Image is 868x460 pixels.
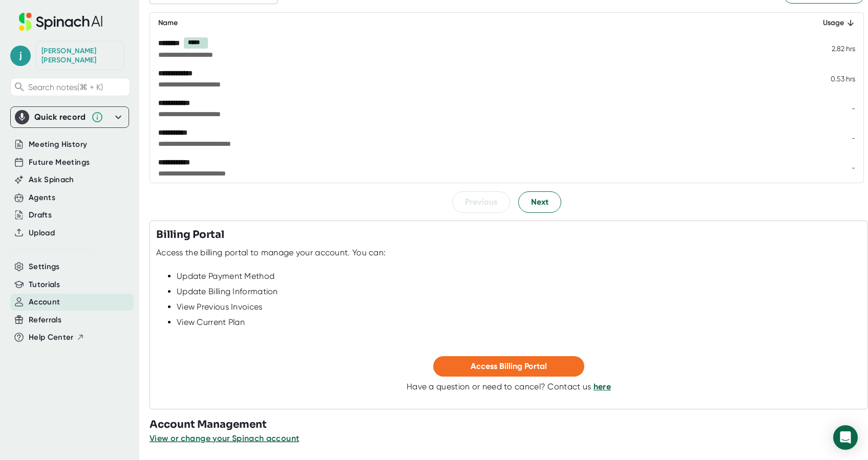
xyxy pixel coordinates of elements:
[177,317,861,327] div: View Current Plan
[833,425,858,450] div: Open Intercom Messenger
[800,153,863,183] td: -
[156,227,224,243] h3: Billing Portal
[158,17,792,29] div: Name
[10,46,31,66] span: j
[29,279,60,291] button: Tutorials
[800,64,863,94] td: 0.53 hrs
[29,157,90,168] button: Future Meetings
[29,332,84,343] button: Help Center
[29,192,55,204] button: Agents
[28,82,103,92] span: Search notes (⌘ + K)
[29,139,87,150] button: Meeting History
[809,17,855,29] div: Usage
[177,287,861,297] div: Update Billing Information
[41,47,118,64] div: Joel Foy
[156,248,386,258] div: Access the billing portal to manage your account. You can:
[29,332,74,343] span: Help Center
[29,227,55,239] button: Upload
[452,191,510,213] button: Previous
[800,94,863,123] td: -
[465,196,497,208] span: Previous
[800,123,863,153] td: -
[15,107,124,127] div: Quick record
[594,382,611,391] a: here
[433,356,584,377] button: Access Billing Portal
[177,302,861,312] div: View Previous Invoices
[150,433,299,443] span: View or change your Spinach account
[29,296,60,308] button: Account
[518,191,561,213] button: Next
[177,271,861,281] div: Update Payment Method
[34,112,86,122] div: Quick record
[29,261,60,273] button: Settings
[29,209,52,221] button: Drafts
[800,33,863,63] td: 2.82 hrs
[150,432,299,445] button: View or change your Spinach account
[471,361,547,371] span: Access Billing Portal
[29,174,74,186] button: Ask Spinach
[150,417,868,432] h3: Account Management
[407,382,611,392] div: Have a question or need to cancel? Contact us
[531,196,548,208] span: Next
[29,314,61,326] button: Referrals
